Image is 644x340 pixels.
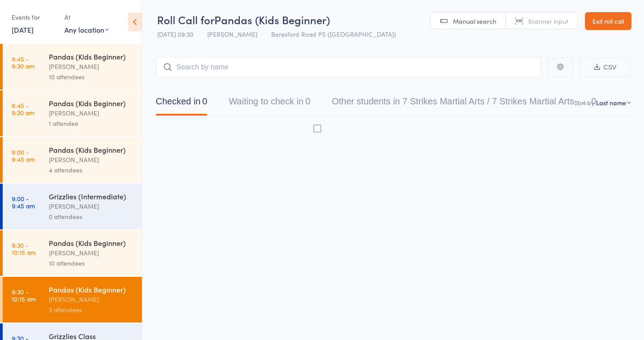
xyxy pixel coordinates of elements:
[12,288,36,302] time: 9:30 - 10:15 am
[64,25,109,34] div: Any location
[596,98,626,107] div: Last name
[49,52,134,61] div: Pandas (Kids Beginner)
[49,155,134,165] div: [PERSON_NAME]
[574,98,594,107] label: Sort by
[585,12,631,30] a: Exit roll call
[49,108,134,118] div: [PERSON_NAME]
[12,195,35,209] time: 9:00 - 9:45 am
[49,305,134,315] div: 3 attendees
[49,191,134,201] div: Grizzlies (Intermediate)
[12,25,34,34] a: [DATE]
[49,165,134,175] div: 4 attendees
[49,72,134,82] div: 10 attendees
[332,92,596,116] button: Other students in 7 Strikes Martial Arts / 7 Strikes Martial Arts - ...0
[580,58,631,77] button: CSV
[49,258,134,268] div: 10 attendees
[202,96,207,106] div: 0
[528,17,568,26] span: Scanner input
[12,10,55,25] div: Events for
[156,57,541,77] input: Search by name
[49,145,134,155] div: Pandas (Kids Beginner)
[3,184,142,229] a: 9:00 -9:45 amGrizzlies (Intermediate)[PERSON_NAME]0 attendees
[271,30,396,39] span: Beresford Road PS ([GEOGRAPHIC_DATA])
[49,211,134,222] div: 0 attendees
[49,238,134,248] div: Pandas (Kids Beginner)
[49,118,134,129] div: 1 attendee
[3,44,142,90] a: 8:45 -9:30 amPandas (Kids Beginner)[PERSON_NAME]10 attendees
[3,277,142,323] a: 9:30 -10:15 amPandas (Kids Beginner)[PERSON_NAME]3 attendees
[12,241,36,256] time: 9:30 - 10:15 am
[157,12,214,27] span: Roll Call for
[305,96,310,106] div: 0
[3,230,142,276] a: 9:30 -10:15 amPandas (Kids Beginner)[PERSON_NAME]10 attendees
[157,30,193,39] span: [DATE] 09:30
[3,137,142,183] a: 9:00 -9:45 amPandas (Kids Beginner)[PERSON_NAME]4 attendees
[229,92,310,116] button: Waiting to check in0
[207,30,257,39] span: [PERSON_NAME]
[49,98,134,108] div: Pandas (Kids Beginner)
[214,12,330,27] span: Pandas (Kids Beginner)
[12,148,35,163] time: 9:00 - 9:45 am
[12,102,34,116] time: 8:45 - 9:30 am
[49,248,134,258] div: [PERSON_NAME]
[156,92,207,116] button: Checked in0
[49,201,134,211] div: [PERSON_NAME]
[453,17,496,26] span: Manual search
[591,96,596,106] div: 0
[49,294,134,305] div: [PERSON_NAME]
[49,284,134,294] div: Pandas (Kids Beginner)
[3,90,142,136] a: 8:45 -9:30 amPandas (Kids Beginner)[PERSON_NAME]1 attendee
[64,10,109,25] div: At
[49,61,134,72] div: [PERSON_NAME]
[12,55,34,69] time: 8:45 - 9:30 am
